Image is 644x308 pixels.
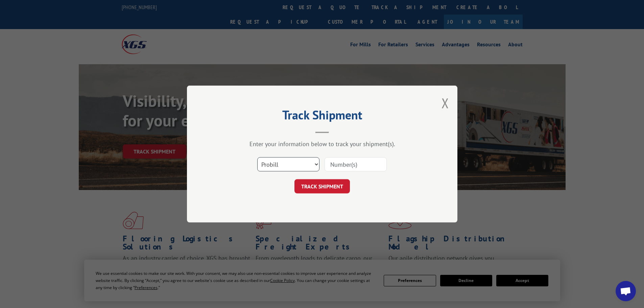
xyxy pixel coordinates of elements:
[294,179,350,193] button: TRACK SHIPMENT
[325,157,387,171] input: Number(s)
[221,110,424,123] h2: Track Shipment
[221,140,424,148] div: Enter your information below to track your shipment(s).
[616,281,636,301] div: Open chat
[442,94,449,112] button: Close modal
